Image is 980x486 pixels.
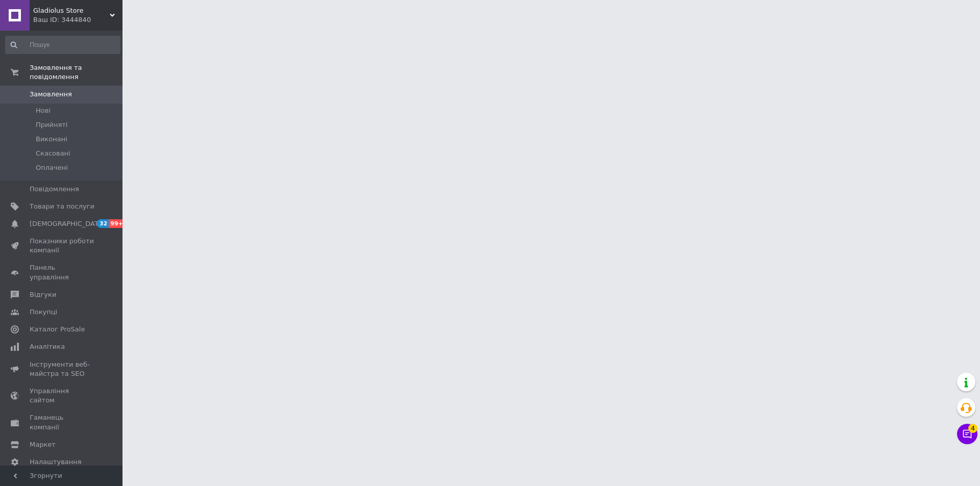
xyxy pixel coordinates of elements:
[30,457,82,467] span: Налаштування
[30,90,72,99] span: Замовлення
[30,440,56,449] span: Маркет
[30,413,94,431] span: Гаманець компанії
[36,120,67,130] span: Прийняті
[30,202,94,211] span: Товари та послуги
[30,63,122,82] span: Замовлення та повідомлення
[30,308,57,317] span: Покупці
[30,387,94,405] span: Управління сайтом
[30,219,105,228] span: [DEMOGRAPHIC_DATA]
[30,325,85,334] span: Каталог ProSale
[30,237,94,255] span: Показники роботи компанії
[30,263,94,282] span: Панель управління
[33,6,110,15] span: Gladiolus Store
[36,106,51,115] span: Нові
[30,342,65,351] span: Аналітика
[36,135,67,144] span: Виконані
[5,36,120,54] input: Пошук
[968,424,977,433] span: 4
[957,424,977,444] button: Чат з покупцем4
[30,290,56,299] span: Відгуки
[36,149,70,158] span: Скасовані
[30,360,94,378] span: Інструменти веб-майстра та SEO
[97,219,109,228] span: 32
[30,185,79,194] span: Повідомлення
[36,163,68,172] span: Оплачені
[109,219,126,228] span: 99+
[33,15,122,24] div: Ваш ID: 3444840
